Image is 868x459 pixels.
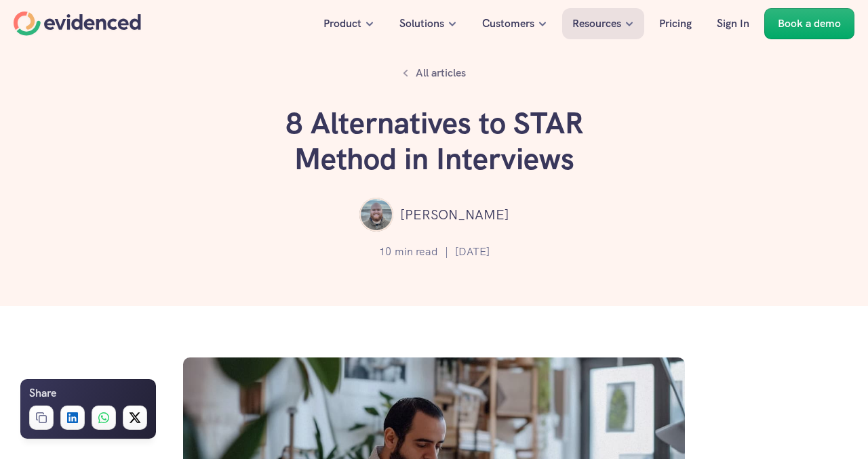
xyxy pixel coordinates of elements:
p: Resources [572,15,621,32]
p: 10 [379,243,391,261]
img: "" [359,198,393,232]
h6: Share [29,385,56,402]
h1: 8 Alternatives to STAR Method in Interviews [231,106,637,177]
p: [PERSON_NAME] [400,204,509,225]
a: Sign In [707,8,759,39]
p: Solutions [399,15,444,32]
p: Pricing [659,15,692,32]
a: Home [14,12,141,36]
p: [DATE] [455,243,490,261]
p: | [445,243,448,261]
p: Book a demo [778,15,841,32]
p: Product [323,15,361,32]
p: Sign In [717,15,749,32]
p: Customers [482,15,534,32]
p: min read [395,243,438,261]
a: All articles [395,61,473,85]
a: Book a demo [764,8,854,39]
p: All articles [416,64,466,82]
a: Pricing [649,8,702,39]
